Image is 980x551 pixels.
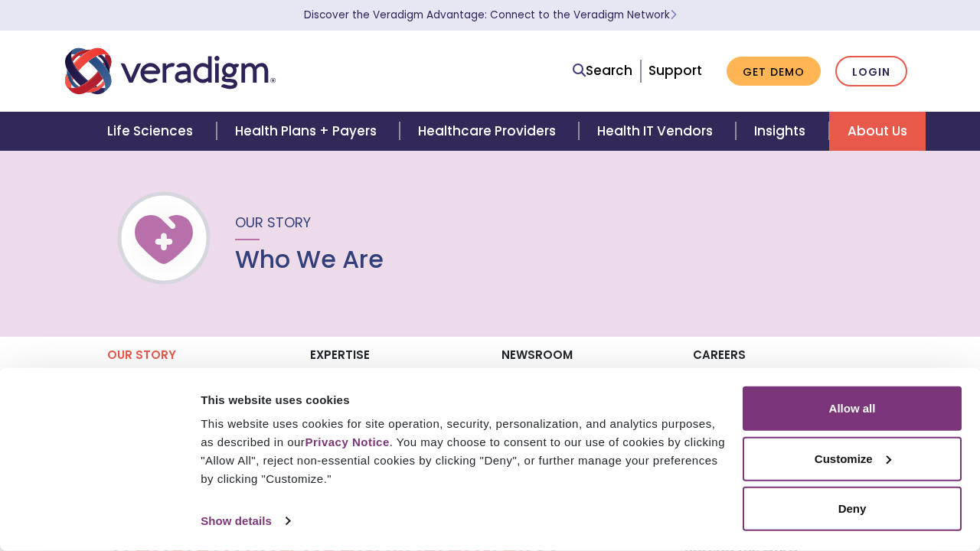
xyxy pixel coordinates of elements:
[89,112,216,151] a: Life Sciences
[400,112,579,151] a: Healthcare Providers
[835,56,907,87] a: Login
[217,112,400,151] a: Health Plans + Payers
[648,61,702,80] a: Support
[201,415,725,488] div: This website uses cookies for site operation, security, personalization, and analytics purposes, ...
[304,8,677,22] a: Discover the Veradigm Advantage: Connect to the Veradigm NetworkLearn More
[579,112,736,151] a: Health IT Vendors
[201,510,289,533] a: Show details
[235,213,311,232] span: Our Story
[573,60,632,81] a: Search
[743,436,962,481] button: Customize
[65,46,276,96] img: Veradigm logo
[743,487,962,531] button: Deny
[305,435,389,448] a: Privacy Notice
[736,112,828,151] a: Insights
[829,112,926,151] a: About Us
[201,390,725,409] div: This website uses cookies
[727,57,821,86] a: Get Demo
[235,245,384,274] h1: Who We Are
[743,386,962,431] button: Allow all
[670,8,677,22] span: Learn More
